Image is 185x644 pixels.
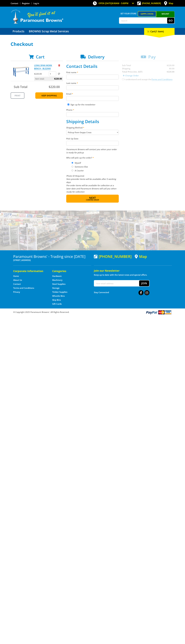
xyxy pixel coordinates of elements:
input: Please enter your telephone number. [66,112,119,117]
p: [STREET_ADDRESS] [13,259,91,262]
h1: Checkout [11,41,175,47]
input: Please select who will pick up the order. [72,170,73,171]
h5: Categories [52,269,86,273]
label: Someone Else [74,164,89,169]
label: Who will pick up the order? [66,156,119,159]
p: Keep up to date with the latest news and special offers. [94,273,172,276]
label: Myself [74,161,82,165]
em: Photo ID Required. Non-preorder items will be available after 5 working days Pre-order items will... [66,175,116,193]
img: LONG SPAN WORK BENCH - BLS2000 [13,64,29,80]
h5: Corporate Information [13,269,47,273]
div: [PHONE_NUMBER] [94,254,132,259]
a: Go to the Contact page [11,2,18,5]
input: Please select a pick up date. [66,141,119,146]
a: Go to the Home page [13,275,19,277]
label: Sign up for the newsletter [70,103,95,106]
span: Confirm order [72,199,113,201]
span: Next [89,196,96,200]
input: Please select who will pick up the order. [72,162,73,164]
a: Gepps Cross [138,11,156,16]
a: Print [11,92,24,99]
a: Go to the registration page [22,2,30,5]
a: Go to the Machinery page [52,279,62,281]
input: Please enter your last name. [66,85,119,90]
a: Go to the Gift Cards page [52,303,62,305]
button: Join [139,280,149,286]
a: Keep Shopping [35,92,63,99]
label: Shipping Method [66,126,119,129]
span: $220.00 [49,85,60,89]
input: Search [119,18,167,23]
a: LONG SPAN WORK BENCH - BLS2000 [34,64,52,70]
a: Go to the BROWNS Scrap Metal Services page [27,28,71,35]
label: A Courier [74,168,85,173]
label: Last name [66,81,119,85]
input: Please enter your email address. [66,96,119,101]
span: (1 item) [155,30,164,33]
label: First name [66,71,119,74]
span: OPEN [DATE] [99,2,128,5]
span: Set your store [119,11,138,16]
h3: Paramount Browns' - Trading since [DATE] [13,254,91,259]
img: Paramount Browns' [11,9,63,24]
h2: Shipping Details [66,119,119,124]
input: Please select who will pick up the order. [72,166,73,167]
a: Go to the Timber Supplies page [52,291,67,293]
a: Go to the Steel Supplies page [52,283,65,285]
input: Your email address [94,280,139,286]
a: Go to the Products page [11,28,26,35]
select: Please select a shipping method. [66,130,119,135]
a: Go to the Storage page [52,287,60,289]
button: Next Confirm order [66,195,119,203]
a: Mount [PERSON_NAME] [156,11,175,21]
div: Cart [144,28,175,35]
button: Go [167,18,174,23]
a: Go to the Hardware page [52,275,62,277]
h5: Join our Newsletter [94,269,172,273]
span: 8:00am - 5:00pm [112,2,128,5]
a: Remove from cart [58,64,60,67]
img: PayPal, Mastercard, Visa accepted [145,310,172,315]
label: Pick Up Date [66,137,119,140]
a: View a map of Gepps Cross location [135,254,147,259]
span: Sub Total [14,85,27,89]
a: Go to the Privacy page [13,291,20,293]
p: Item total: [34,77,63,81]
span: $220.00 [54,77,62,81]
a: Go to the Contact page [13,283,21,285]
div: Stay Connected [94,289,149,295]
a: Log in [33,2,39,5]
p: $220.00 [34,72,48,75]
a: Go to the Wheelie Bins page [52,295,65,297]
span: Cart [36,54,45,60]
input: Please enter your first name. [66,75,119,79]
div: ® Copyright 2025 Paramount Browns'. All Rights Reserved. [11,310,175,315]
span: Delivery [88,54,104,60]
a: Go to the Terms and Conditions page [13,287,34,289]
label: Email [66,92,119,95]
label: Phone [66,108,119,111]
a: Go to the Skip Bins page [52,299,61,301]
a: Go to the About Us page [13,279,22,281]
em: Paramount Browns will contact you when your order is ready for pickup [66,148,117,154]
h2: Contact Details [66,64,119,69]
